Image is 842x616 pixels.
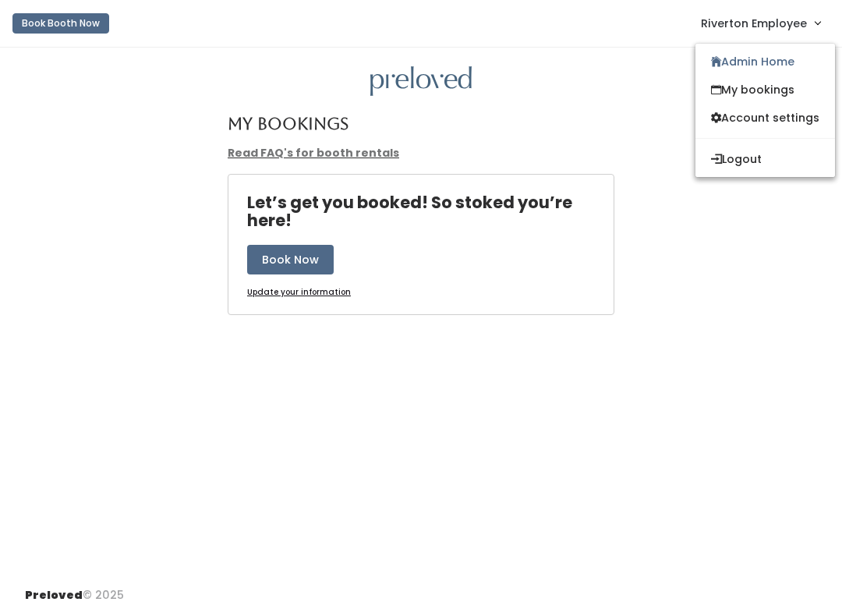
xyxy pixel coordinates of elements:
[25,587,83,603] span: Preloved
[695,145,835,173] button: Logout
[247,193,614,229] h4: Let’s get you booked! So stoked you’re here!
[370,66,472,97] img: preloved logo
[228,145,399,161] a: Read FAQ's for booth rentals
[247,245,334,274] button: Book Now
[25,575,124,604] div: © 2025
[695,76,835,104] a: My bookings
[228,115,348,133] h4: My Bookings
[12,6,109,41] a: Book Booth Now
[695,48,835,76] a: Admin Home
[701,15,807,32] span: Riverton Employee
[12,13,109,34] button: Book Booth Now
[247,287,351,299] a: Update your information
[247,286,351,298] u: Update your information
[695,104,835,132] a: Account settings
[685,6,836,40] a: Riverton Employee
